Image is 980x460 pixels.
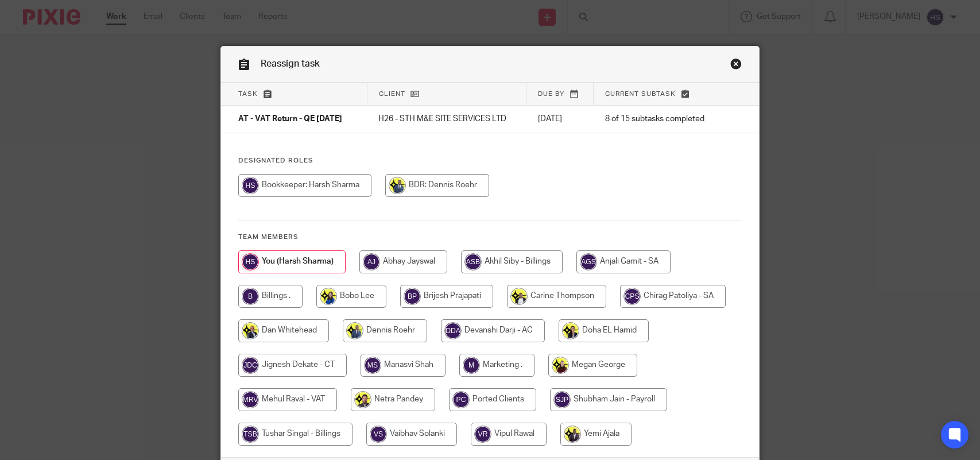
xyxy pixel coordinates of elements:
[238,91,258,97] span: Task
[538,113,582,125] p: [DATE]
[238,115,342,123] span: AT - VAT Return - QE [DATE]
[238,233,742,242] h4: Team members
[594,106,723,133] td: 8 of 15 subtasks completed
[379,91,405,97] span: Client
[238,156,742,165] h4: Designated Roles
[605,91,676,97] span: Current subtask
[378,113,514,125] p: H26 - STH M&E SITE SERVICES LTD
[261,59,320,68] span: Reassign task
[538,91,564,97] span: Due by
[730,58,742,74] a: Close this dialog window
